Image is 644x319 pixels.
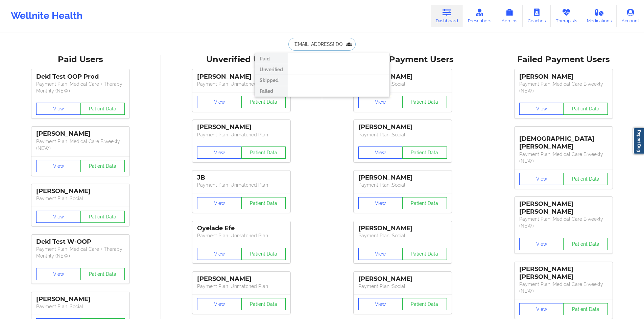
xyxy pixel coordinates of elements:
[241,96,286,108] button: Patient Data
[519,200,608,216] div: [PERSON_NAME] [PERSON_NAME]
[358,248,403,260] button: View
[519,303,564,315] button: View
[197,283,286,290] p: Payment Plan : Unmatched Plan
[402,96,447,108] button: Patient Data
[496,5,523,27] a: Admins
[563,238,608,250] button: Patient Data
[358,298,403,310] button: View
[197,147,242,159] button: View
[358,197,403,209] button: View
[431,5,463,27] a: Dashboard
[255,53,288,64] div: Paid
[197,96,242,108] button: View
[519,81,608,94] p: Payment Plan : Medical Care Biweekly (NEW)
[197,182,286,188] p: Payment Plan : Unmatched Plan
[197,81,286,87] p: Payment Plan : Unmatched Plan
[551,5,582,27] a: Therapists
[327,54,478,65] div: Skipped Payment Users
[241,197,286,209] button: Patient Data
[563,303,608,315] button: Patient Data
[463,5,497,27] a: Prescribers
[197,73,286,81] div: [PERSON_NAME]
[358,123,447,131] div: [PERSON_NAME]
[563,103,608,115] button: Patient Data
[358,232,447,239] p: Payment Plan : Social
[36,81,125,94] p: Payment Plan : Medical Care + Therapy Monthly (NEW)
[519,173,564,185] button: View
[36,138,125,152] p: Payment Plan : Medical Care Biweekly (NEW)
[197,123,286,131] div: [PERSON_NAME]
[197,197,242,209] button: View
[255,86,288,97] div: Failed
[358,283,447,290] p: Payment Plan : Social
[80,103,125,115] button: Patient Data
[36,295,125,303] div: [PERSON_NAME]
[255,75,288,86] div: Skipped
[523,5,551,27] a: Coaches
[358,147,403,159] button: View
[197,131,286,138] p: Payment Plan : Unmatched Plan
[80,211,125,223] button: Patient Data
[402,248,447,260] button: Patient Data
[488,54,639,65] div: Failed Payment Users
[358,73,447,81] div: [PERSON_NAME]
[36,195,125,202] p: Payment Plan : Social
[36,160,81,172] button: View
[358,224,447,232] div: [PERSON_NAME]
[241,298,286,310] button: Patient Data
[36,73,125,81] div: Deki Test OOP Prod
[358,275,447,283] div: [PERSON_NAME]
[519,216,608,229] p: Payment Plan : Medical Care Biweekly (NEW)
[519,151,608,164] p: Payment Plan : Medical Care Biweekly (NEW)
[5,54,156,65] div: Paid Users
[633,128,644,154] a: Report Bug
[36,211,81,223] button: View
[36,187,125,195] div: [PERSON_NAME]
[241,248,286,260] button: Patient Data
[36,246,125,259] p: Payment Plan : Medical Care + Therapy Monthly (NEW)
[197,298,242,310] button: View
[166,54,317,65] div: Unverified Users
[358,96,403,108] button: View
[197,174,286,182] div: JB
[197,224,286,232] div: Oyelade Efe
[358,131,447,138] p: Payment Plan : Social
[36,303,125,310] p: Payment Plan : Social
[358,81,447,87] p: Payment Plan : Social
[36,103,81,115] button: View
[36,130,125,138] div: [PERSON_NAME]
[402,298,447,310] button: Patient Data
[617,5,644,27] a: Account
[582,5,617,27] a: Medications
[519,73,608,81] div: [PERSON_NAME]
[80,268,125,280] button: Patient Data
[402,147,447,159] button: Patient Data
[36,238,125,246] div: Deki Test W-OOP
[197,275,286,283] div: [PERSON_NAME]
[358,174,447,182] div: [PERSON_NAME]
[519,130,608,151] div: [DEMOGRAPHIC_DATA][PERSON_NAME]
[358,182,447,188] p: Payment Plan : Social
[197,248,242,260] button: View
[519,238,564,250] button: View
[402,197,447,209] button: Patient Data
[563,173,608,185] button: Patient Data
[519,103,564,115] button: View
[519,265,608,281] div: [PERSON_NAME] [PERSON_NAME]
[36,268,81,280] button: View
[80,160,125,172] button: Patient Data
[255,64,288,75] div: Unverified
[241,147,286,159] button: Patient Data
[519,281,608,294] p: Payment Plan : Medical Care Biweekly (NEW)
[197,232,286,239] p: Payment Plan : Unmatched Plan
